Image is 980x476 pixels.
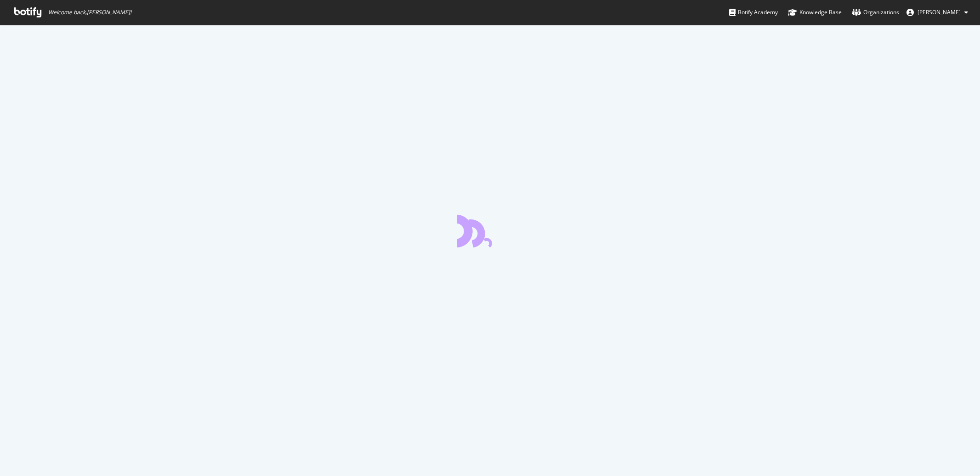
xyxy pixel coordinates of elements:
[852,8,899,17] div: Organizations
[899,5,975,20] button: [PERSON_NAME]
[729,8,778,17] div: Botify Academy
[918,8,961,16] span: Olivier Job
[788,8,842,17] div: Knowledge Base
[48,9,131,16] span: Welcome back, [PERSON_NAME] !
